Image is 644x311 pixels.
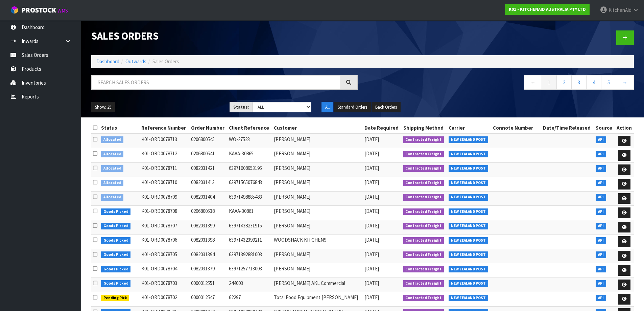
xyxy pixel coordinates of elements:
td: K01-ORD0078711 [140,162,189,177]
span: API [596,251,606,258]
strong: K01 - KITCHENAID AUSTRALIA PTY LTD [509,6,586,12]
td: [PERSON_NAME] [272,206,363,220]
span: KitchenAid [609,7,631,13]
span: API [596,136,606,143]
td: Total Food Equipment [PERSON_NAME] [272,292,363,307]
th: Action [615,123,634,133]
span: Allocated [101,151,124,158]
a: 4 [586,75,601,90]
span: NEW ZEALAND POST [449,208,488,215]
a: Outwards [125,58,146,65]
span: [DATE] [364,237,379,243]
span: Contracted Freight [403,208,444,215]
span: Pending Pick [101,295,129,302]
td: 0082031404 [189,191,228,206]
th: Client Reference [227,123,272,133]
span: NEW ZEALAND POST [449,194,488,201]
td: 0082031379 [189,263,228,278]
button: All [321,102,333,113]
td: [PERSON_NAME] [272,134,363,148]
td: 63971438231915 [227,220,272,235]
td: K01-ORD0078702 [140,292,189,307]
td: 0082031394 [189,249,228,263]
span: Allocated [101,136,124,143]
a: 2 [556,75,572,90]
span: Sales Orders [152,58,179,65]
td: 63971392881003 [227,249,272,263]
td: 0206800538 [189,206,228,220]
span: Contracted Freight [403,194,444,201]
span: API [596,165,606,172]
td: 0000012547 [189,292,228,307]
td: K01-ORD0078705 [140,249,189,263]
span: [DATE] [364,136,379,142]
strong: Status: [233,104,249,110]
td: K01-ORD0078710 [140,177,189,192]
th: Order Number [189,123,228,133]
td: [PERSON_NAME] [272,249,363,263]
span: Contracted Freight [403,151,444,158]
td: [PERSON_NAME] [272,148,363,163]
span: NEW ZEALAND POST [449,280,488,287]
td: 0206800541 [189,148,228,163]
span: NEW ZEALAND POST [449,251,488,258]
span: Allocated [101,165,124,172]
span: API [596,180,606,186]
span: API [596,237,606,244]
td: K01-ORD0078704 [140,263,189,278]
td: K01-ORD0078706 [140,235,189,249]
a: 5 [601,75,616,90]
th: Date Required [363,123,402,133]
a: Dashboard [96,58,119,65]
span: Contracted Freight [403,165,444,172]
span: Contracted Freight [403,136,444,143]
td: [PERSON_NAME] AKL Commercial [272,277,363,292]
th: Carrier [447,123,491,133]
td: 63971498885483 [227,191,272,206]
td: WO-27523 [227,134,272,148]
td: K01-ORD0078703 [140,277,189,292]
td: [PERSON_NAME] [272,162,363,177]
th: Customer [272,123,363,133]
span: NEW ZEALAND POST [449,223,488,229]
span: NEW ZEALAND POST [449,136,488,143]
span: API [596,223,606,229]
span: API [596,295,606,302]
span: Goods Picked [101,280,131,287]
th: Shipping Method [402,123,447,133]
span: Goods Picked [101,237,131,244]
span: NEW ZEALAND POST [449,151,488,158]
span: Goods Picked [101,251,131,258]
a: ← [524,75,542,90]
td: 0082031398 [189,235,228,249]
td: KAAA-30861 [227,206,272,220]
span: Contracted Freight [403,251,444,258]
td: 0206800545 [189,134,228,148]
td: 0082031399 [189,220,228,235]
img: cube-alt.png [10,6,19,14]
span: Contracted Freight [403,266,444,273]
td: K01-ORD0078713 [140,134,189,148]
span: Allocated [101,180,124,186]
span: [DATE] [364,265,379,272]
a: → [616,75,634,90]
span: Allocated [101,194,124,201]
td: 0082031421 [189,162,228,177]
span: Goods Picked [101,208,131,215]
span: [DATE] [364,222,379,229]
small: WMS [57,7,68,14]
span: NEW ZEALAND POST [449,266,488,273]
span: Goods Picked [101,223,131,229]
span: API [596,280,606,287]
th: Connote Number [491,123,541,133]
span: NEW ZEALAND POST [449,237,488,244]
td: 0082031413 [189,177,228,192]
td: 244003 [227,277,272,292]
td: [PERSON_NAME] [272,220,363,235]
button: Back Orders [372,102,401,113]
span: Contracted Freight [403,295,444,302]
span: Contracted Freight [403,237,444,244]
td: K01-ORD0078712 [140,148,189,163]
td: K01-ORD0078708 [140,206,189,220]
td: 0000012551 [189,277,228,292]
